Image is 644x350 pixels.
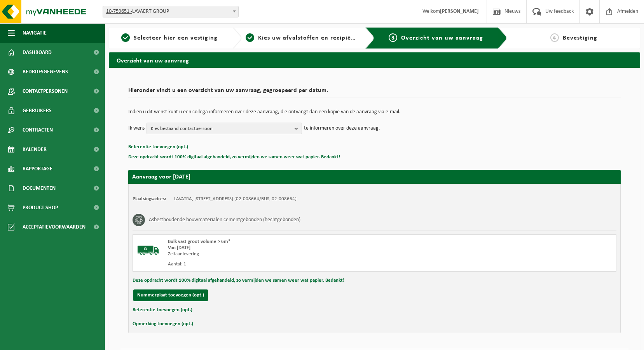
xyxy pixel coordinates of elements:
button: Deze opdracht wordt 100% digitaal afgehandeld, zo vermijden we samen weer wat papier. Bedankt! [133,275,344,286]
span: Acceptatievoorwaarden [23,217,86,237]
button: Referentie toevoegen (opt.) [128,142,188,152]
strong: Plaatsingsadres: [133,196,166,201]
span: Product Shop [23,198,58,217]
img: BL-SO-LV.png [137,239,160,262]
strong: Van [DATE] [168,245,190,250]
strong: [PERSON_NAME] [440,9,479,14]
p: te informeren over deze aanvraag. [304,123,380,134]
span: Kies bestaand contactpersoon [151,123,291,135]
strong: Aanvraag voor [DATE] [132,174,190,180]
span: Navigatie [23,23,47,43]
p: Ik wens [128,123,145,134]
span: 10-759651 - LAVAERT GROUP [103,6,238,17]
h2: Hieronder vindt u een overzicht van uw aanvraag, gegroepeerd per datum. [128,87,621,98]
span: 4 [550,33,559,42]
span: Gebruikers [23,101,52,120]
span: Bulk vast groot volume > 6m³ [168,239,230,244]
span: 1 [121,33,130,42]
span: Contactpersonen [23,81,68,101]
tcxspan: Call 10-759651 - via 3CX [106,9,132,14]
span: Bevestiging [563,35,597,41]
div: Aantal: 1 [168,261,406,267]
button: Opmerking toevoegen (opt.) [133,319,193,329]
span: Kies uw afvalstoffen en recipiënten [258,35,365,41]
h3: Asbesthoudende bouwmaterialen cementgebonden (hechtgebonden) [149,214,300,226]
button: Kies bestaand contactpersoon [147,123,302,134]
button: Deze opdracht wordt 100% digitaal afgehandeld, zo vermijden we samen weer wat papier. Bedankt! [128,152,340,162]
button: Referentie toevoegen (opt.) [133,305,192,315]
span: Kalender [23,140,47,159]
span: Documenten [23,178,56,198]
h2: Overzicht van uw aanvraag [109,52,640,68]
span: Selecteer hier een vestiging [134,35,218,41]
a: 1Selecteer hier een vestiging [113,33,226,43]
span: Contracten [23,120,53,140]
button: Nummerplaat toevoegen (opt.) [133,289,208,301]
p: Indien u dit wenst kunt u een collega informeren over deze aanvraag, die ontvangt dan een kopie v... [128,109,621,115]
span: Overzicht van uw aanvraag [401,35,483,41]
span: 3 [389,33,397,42]
span: Dashboard [23,43,52,62]
a: 2Kies uw afvalstoffen en recipiënten [246,33,359,43]
span: 10-759651 - LAVAERT GROUP [103,6,239,17]
span: Rapportage [23,159,52,178]
div: Zelfaanlevering [168,251,406,257]
span: 2 [246,33,254,42]
span: Bedrijfsgegevens [23,62,68,81]
td: LAVATRA, [STREET_ADDRESS] (02-008664/BUS, 02-008664) [174,196,297,202]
